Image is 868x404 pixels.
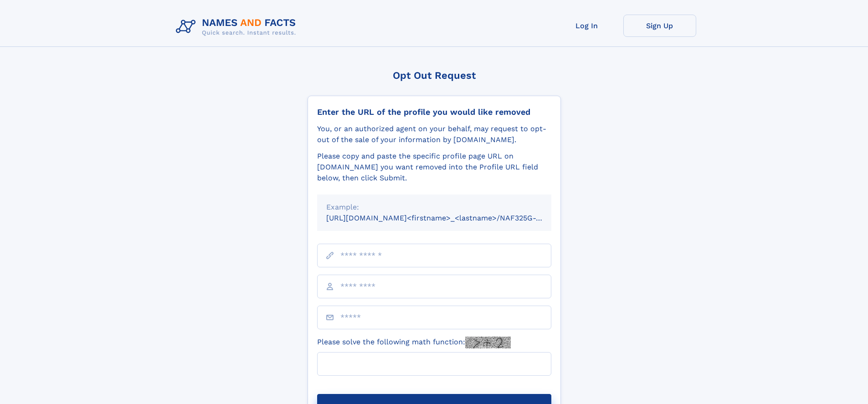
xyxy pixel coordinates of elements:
[317,337,511,348] label: Please solve the following math function:
[172,15,303,39] img: Logo Names and Facts
[308,70,561,81] div: Opt Out Request
[317,107,551,117] div: Enter the URL of the profile you would like removed
[317,151,551,184] div: Please copy and paste the specific profile page URL on [DOMAIN_NAME] you want removed into the Pr...
[326,202,542,213] div: Example:
[623,15,696,37] a: Sign Up
[326,214,569,222] small: [URL][DOMAIN_NAME]<firstname>_<lastname>/NAF325G-xxxxxxxx
[550,15,623,37] a: Log In
[317,123,551,145] div: You, or an authorized agent on your behalf, may request to opt-out of the sale of your informatio...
